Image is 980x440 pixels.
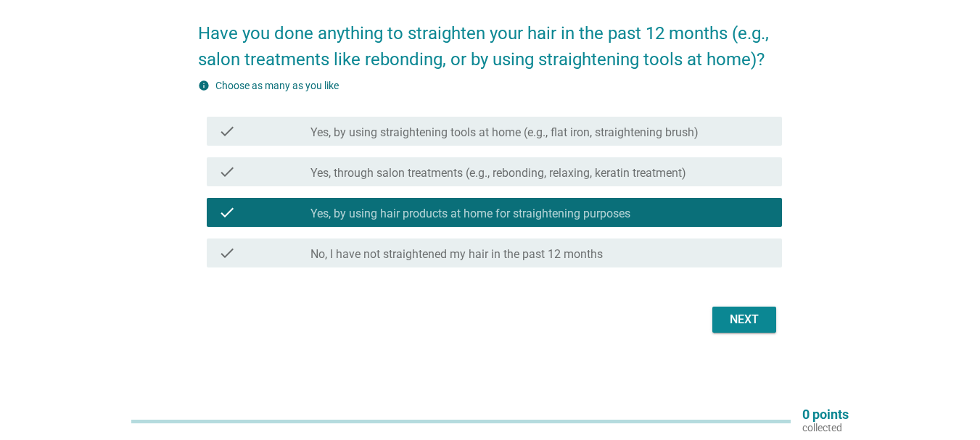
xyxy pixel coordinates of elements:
[310,166,686,180] label: Yes, through salon treatments (e.g., rebonding, relaxing, keratin treatment)
[218,123,236,140] i: check
[712,307,776,333] button: Next
[310,125,699,140] label: Yes, by using straightening tools at home (e.g., flat iron, straightening brush)
[218,244,236,262] i: check
[724,311,765,328] div: Next
[215,80,339,91] label: Choose as many as you like
[218,163,236,180] i: check
[310,247,603,262] label: No, I have not straightened my hair in the past 12 months
[198,80,210,91] i: info
[198,6,782,72] h2: Have you done anything to straighten your hair in the past 12 months (e.g., salon treatments like...
[802,408,849,421] p: 0 points
[218,204,236,221] i: check
[310,207,630,221] label: Yes, by using hair products at home for straightening purposes
[802,421,849,434] p: collected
